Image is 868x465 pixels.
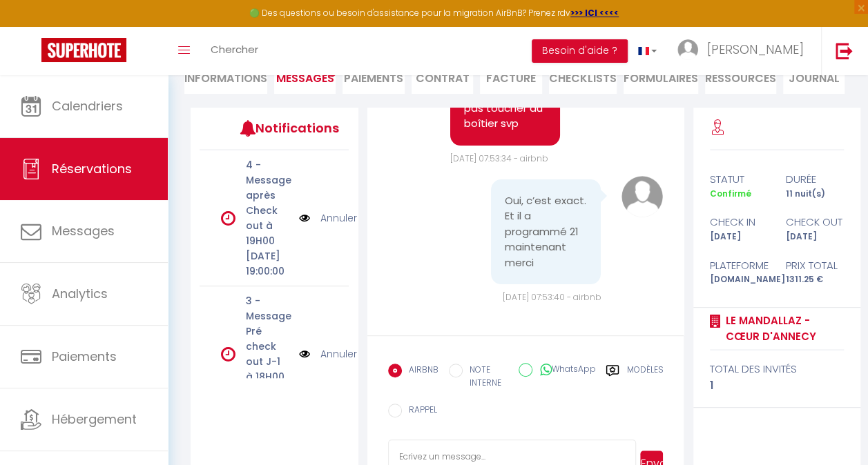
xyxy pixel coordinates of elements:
[777,230,853,244] div: [DATE]
[777,257,853,274] div: Prix total
[255,112,318,144] h3: Notifications
[667,27,821,75] a: ... [PERSON_NAME]
[532,39,628,63] button: Besoin d'aide ?
[299,210,310,226] img: NO IMAGE
[52,410,137,428] span: Hébergement
[705,60,776,94] li: Ressources
[276,70,334,86] span: Messages
[777,171,853,188] div: durée
[320,210,357,226] a: Annuler
[200,27,269,75] a: Chercher
[52,97,123,115] span: Calendriers
[402,404,437,419] label: RAPPEL
[783,60,845,94] li: Journal
[701,230,777,244] div: [DATE]
[402,364,438,379] label: AIRBNB
[626,364,663,392] label: Modèles
[505,193,588,271] pre: Oui, c’est exact. Et il a programmé 21 maintenant merci
[246,248,290,279] p: [DATE] 19:00:00
[549,60,617,94] li: CHECKLISTS
[624,60,698,94] li: FORMULAIRES
[450,152,548,164] span: [DATE] 07:53:34 - airbnb
[320,346,357,362] a: Annuler
[777,188,853,201] div: 11 nuit(s)
[710,361,844,377] div: total des invités
[701,214,777,230] div: check in
[777,214,853,230] div: check out
[52,222,115,239] span: Messages
[836,42,853,59] img: logout
[184,60,267,94] li: Informations
[211,42,258,57] span: Chercher
[52,348,117,365] span: Paiements
[621,176,663,217] img: avatar.png
[480,60,541,94] li: Facture
[246,293,290,384] p: 3 - Message Pré check out J-1 à 18H00
[343,60,404,94] li: Paiements
[710,188,751,199] span: Confirmé
[41,38,126,62] img: Super Booking
[707,41,804,58] span: [PERSON_NAME]
[710,377,844,394] div: 1
[502,291,601,303] span: [DATE] 07:53:40 - airbnb
[463,364,509,390] label: NOTE INTERNE
[777,273,853,286] div: 1311.25 €
[570,7,619,19] a: >>> ICI <<<<
[299,346,310,362] img: NO IMAGE
[701,171,777,188] div: statut
[701,257,777,274] div: Plateforme
[52,160,132,177] span: Réservations
[52,285,108,302] span: Analytics
[721,313,844,345] a: Le Mandallaz - Cœur d'Annecy
[246,157,290,248] p: 4 - Message après Check out à 19H00
[677,39,698,60] img: ...
[412,60,473,94] li: Contrat
[532,363,595,378] label: WhatsApp
[701,273,777,286] div: [DOMAIN_NAME]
